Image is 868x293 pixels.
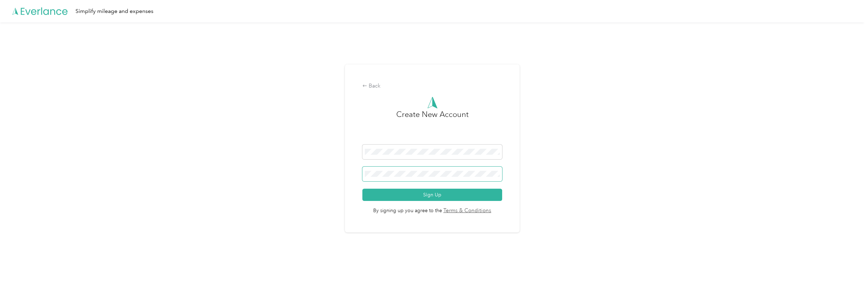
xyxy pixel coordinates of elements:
span: By signing up you agree to the [362,201,502,215]
div: Simplify mileage and expenses [75,7,153,16]
button: Sign Up [362,189,502,201]
a: Terms & Conditions [442,207,491,215]
h3: Create New Account [396,109,469,145]
div: Back [362,82,502,90]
